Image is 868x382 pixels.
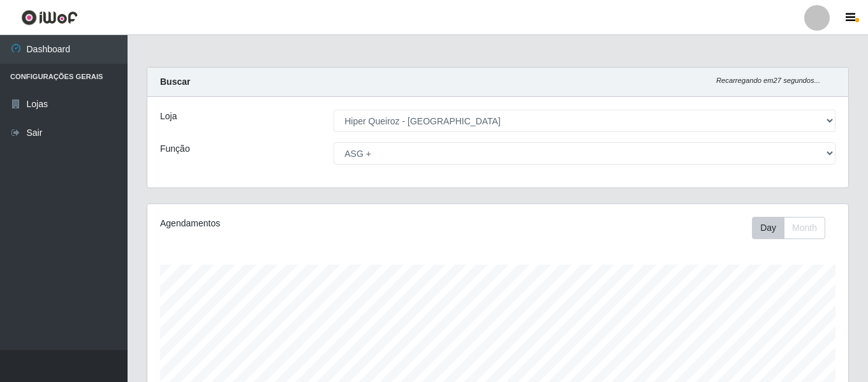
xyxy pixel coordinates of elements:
[752,217,835,239] div: Toolbar with button groups
[752,217,784,239] button: Day
[160,217,430,230] div: Agendamentos
[752,217,825,239] div: First group
[160,142,190,156] label: Função
[784,217,825,239] button: Month
[160,110,177,123] label: Loja
[716,77,820,84] i: Recarregando em 27 segundos...
[160,77,190,87] strong: Buscar
[21,10,78,26] img: CoreUI Logo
